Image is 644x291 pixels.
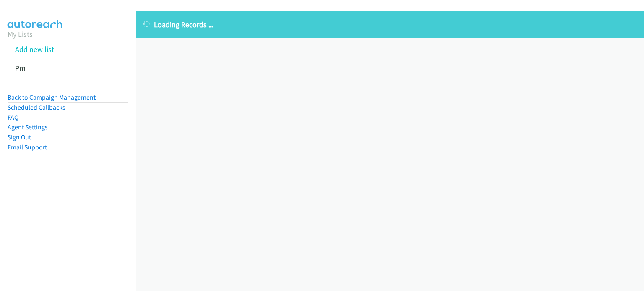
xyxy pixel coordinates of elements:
[8,123,48,131] a: Agent Settings
[8,103,65,111] a: Scheduled Callbacks
[8,29,33,39] a: My Lists
[8,113,18,121] a: FAQ
[8,143,47,151] a: Email Support
[143,19,636,30] p: Loading Records ...
[15,44,54,54] a: Add new list
[8,133,31,141] a: Sign Out
[15,63,26,73] a: Pm
[8,93,96,101] a: Back to Campaign Management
